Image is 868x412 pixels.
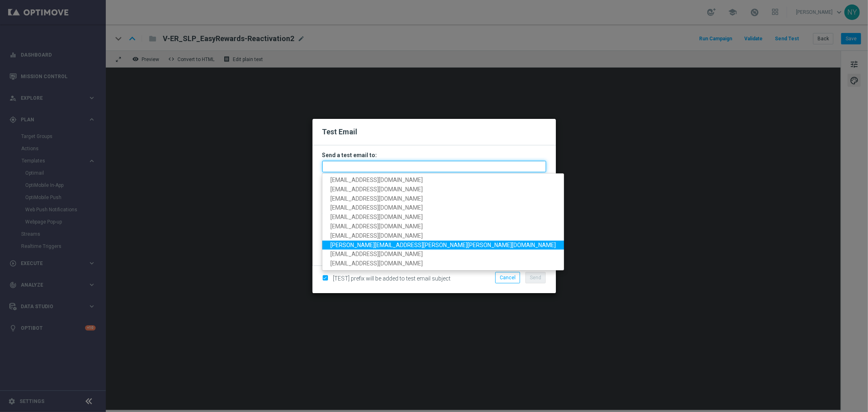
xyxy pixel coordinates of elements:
a: [EMAIL_ADDRESS][DOMAIN_NAME] [322,231,564,241]
span: [EMAIL_ADDRESS][DOMAIN_NAME] [330,204,423,211]
a: [EMAIL_ADDRESS][DOMAIN_NAME] [322,194,564,203]
span: Send [530,275,541,281]
span: [EMAIL_ADDRESS][DOMAIN_NAME] [330,214,423,220]
a: [EMAIL_ADDRESS][DOMAIN_NAME] [322,213,564,222]
span: [EMAIL_ADDRESS][DOMAIN_NAME] [330,177,423,183]
span: [EMAIL_ADDRESS][DOMAIN_NAME] [330,223,423,230]
span: [PERSON_NAME][EMAIL_ADDRESS][PERSON_NAME][PERSON_NAME][DOMAIN_NAME] [330,241,556,248]
a: [EMAIL_ADDRESS][DOMAIN_NAME] [322,185,564,194]
a: [PERSON_NAME][EMAIL_ADDRESS][PERSON_NAME][PERSON_NAME][DOMAIN_NAME] [322,240,564,250]
span: [EMAIL_ADDRESS][DOMAIN_NAME] [330,232,423,239]
button: Cancel [495,272,520,283]
a: [EMAIL_ADDRESS][DOMAIN_NAME] [322,222,564,231]
h3: Send a test email to: [322,151,546,159]
span: [EMAIL_ADDRESS][DOMAIN_NAME] [330,195,423,202]
button: Send [525,272,546,283]
h2: Test Email [322,127,546,137]
a: [EMAIL_ADDRESS][DOMAIN_NAME] [322,250,564,259]
a: [EMAIL_ADDRESS][DOMAIN_NAME] [322,175,564,185]
a: [EMAIL_ADDRESS][DOMAIN_NAME] [322,203,564,213]
span: [EMAIL_ADDRESS][DOMAIN_NAME] [330,186,423,193]
a: [EMAIL_ADDRESS][DOMAIN_NAME] [322,259,564,268]
span: [EMAIL_ADDRESS][DOMAIN_NAME] [330,251,423,257]
span: [EMAIL_ADDRESS][DOMAIN_NAME] [330,260,423,267]
span: [TEST] prefix will be added to test email subject [333,275,451,282]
